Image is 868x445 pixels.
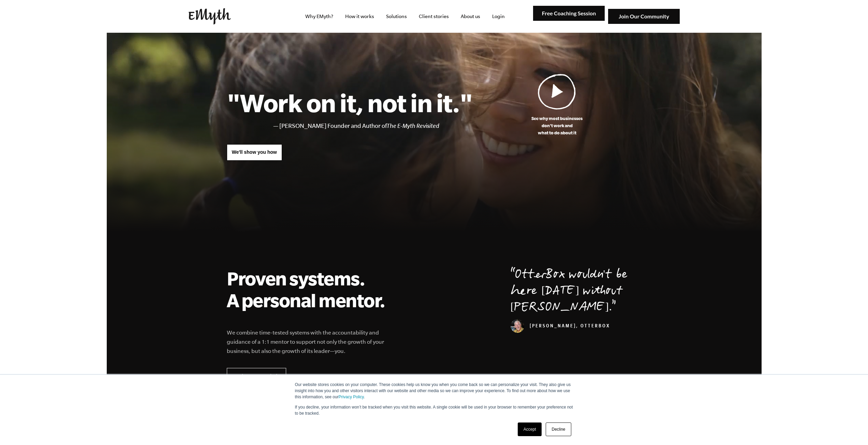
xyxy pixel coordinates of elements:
[232,149,277,155] span: We'll show you how
[279,121,473,131] li: [PERSON_NAME] Founder and Author of
[546,422,571,436] a: Decline
[533,6,605,21] img: Free Coaching Session
[473,115,642,136] p: See why most businesses don't work and what to do about it
[511,267,642,316] p: OtterBox wouldn't be here [DATE] without [PERSON_NAME].
[227,144,282,161] a: We'll show you how
[295,404,573,416] p: If you decline, your information won’t be tracked when you visit this website. A single cookie wi...
[538,74,576,109] img: Play Video
[473,74,642,136] a: See why most businessesdon't work andwhat to do about it
[339,395,364,399] a: Privacy Policy
[227,88,473,118] h1: "Work on it, not in it."
[227,328,393,356] p: We combine time-tested systems with the accountability and guidance of a 1:1 mentor to support no...
[511,319,524,333] img: Curt Richardson, OtterBox
[608,9,680,24] img: Join Our Community
[511,324,610,329] cite: [PERSON_NAME], OtterBox
[227,267,393,311] h2: Proven systems. A personal mentor.
[227,368,286,384] a: See how we can help
[387,122,439,129] i: The E-Myth Revisited
[189,8,231,25] img: EMyth
[518,422,542,436] a: Accept
[295,382,573,400] p: Our website stores cookies on your computer. These cookies help us know you when you come back so...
